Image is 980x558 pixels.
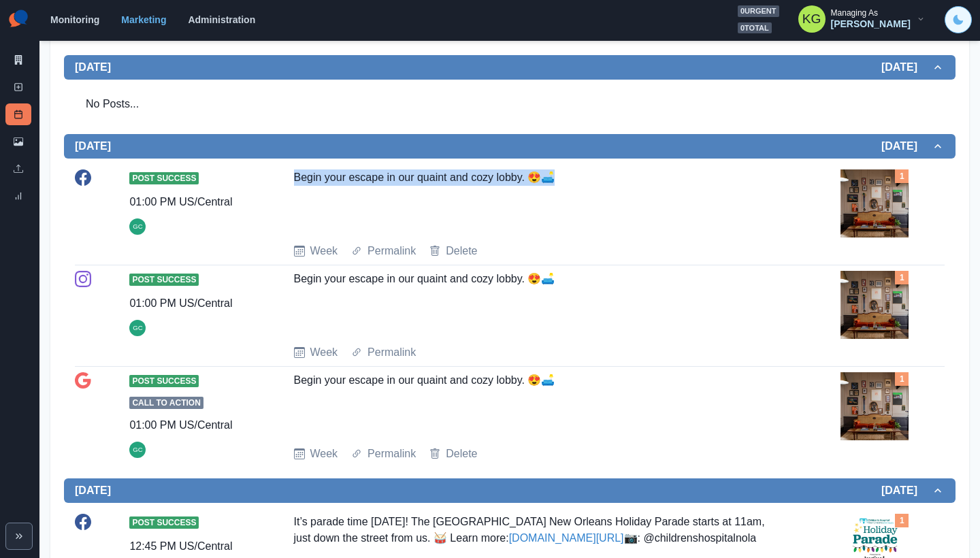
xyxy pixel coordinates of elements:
[787,5,936,33] button: Managing As[PERSON_NAME]
[129,274,199,286] span: Post Success
[5,185,31,207] a: Review Summary
[895,169,909,183] div: Total Media Attached
[133,320,142,336] div: Gizelle Carlos
[840,271,909,339] img: g92g2gfnb9lletpgjgl8
[895,372,909,386] div: Total Media Attached
[831,8,878,18] div: Managing As
[895,271,909,284] div: Total Media Attached
[129,516,199,529] span: Post Success
[5,523,33,550] button: Expand
[64,55,955,80] button: [DATE][DATE]
[75,85,945,123] div: No Posts...
[831,18,911,30] div: [PERSON_NAME]
[310,243,338,259] a: Week
[840,372,909,440] img: g92g2gfnb9lletpgjgl8
[64,159,955,478] div: [DATE][DATE]
[840,169,909,237] img: g92g2gfnb9lletpgjgl8
[895,514,909,527] div: Total Media Attached
[881,61,931,73] h2: [DATE]
[129,295,232,312] div: 01:00 PM US/Central
[64,478,955,503] button: [DATE][DATE]
[294,372,781,435] div: Begin your escape in our quaint and cozy lobby. 😍🛋️
[133,442,142,458] div: Gizelle Carlos
[367,344,416,361] a: Permalink
[881,484,931,497] h2: [DATE]
[738,5,779,17] span: 0 urgent
[881,139,931,152] h2: [DATE]
[75,61,111,73] h2: [DATE]
[121,14,166,25] a: Marketing
[446,446,477,462] a: Delete
[310,344,338,361] a: Week
[367,243,416,259] a: Permalink
[5,49,31,71] a: Marketing Summary
[802,3,821,35] div: Katrina Gallardo
[5,76,31,98] a: New Post
[5,103,31,125] a: Post Schedule
[738,22,772,34] span: 0 total
[367,446,416,462] a: Permalink
[509,532,624,544] a: [DOMAIN_NAME][URL]
[310,446,338,462] a: Week
[64,80,955,134] div: [DATE][DATE]
[64,134,955,159] button: [DATE][DATE]
[129,375,199,387] span: Post Success
[446,243,477,259] a: Delete
[50,14,99,25] a: Monitoring
[945,6,972,33] button: Toggle Mode
[188,14,255,25] a: Administration
[294,271,781,333] div: Begin your escape in our quaint and cozy lobby. 😍🛋️
[129,538,232,555] div: 12:45 PM US/Central
[129,397,203,409] span: Call to Action
[5,131,31,152] a: Media Library
[129,194,232,210] div: 01:00 PM US/Central
[133,218,142,235] div: Gizelle Carlos
[129,417,232,433] div: 01:00 PM US/Central
[129,172,199,184] span: Post Success
[75,139,111,152] h2: [DATE]
[5,158,31,180] a: Uploads
[294,169,781,232] div: Begin your escape in our quaint and cozy lobby. 😍🛋️
[75,484,111,497] h2: [DATE]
